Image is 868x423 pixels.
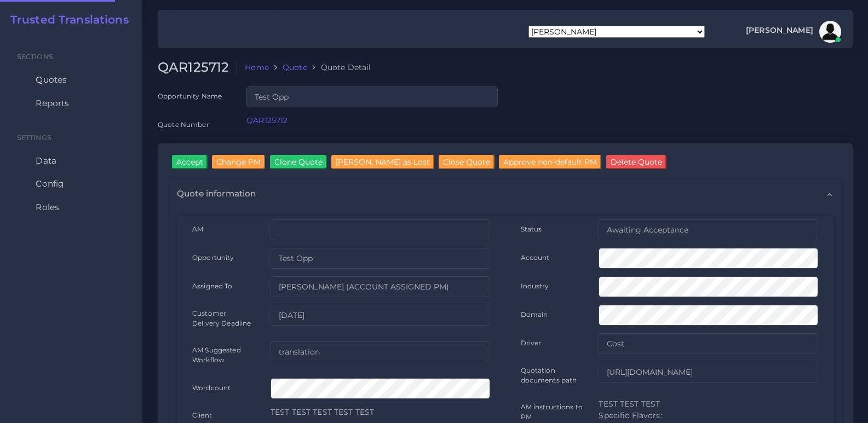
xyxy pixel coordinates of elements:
[172,155,208,169] input: Accept
[177,188,256,200] span: Quote information
[307,62,371,73] li: Quote Detail
[521,366,584,385] label: Quotation documents path
[169,180,841,207] div: Quote information
[521,224,542,234] label: Status
[606,155,666,169] input: Delete Quote
[746,26,813,34] span: [PERSON_NAME]
[192,383,231,392] label: Wordcount
[521,338,542,347] label: Driver
[439,155,495,169] input: Close Quote
[36,155,56,167] span: Data
[740,21,845,43] a: [PERSON_NAME]avatar
[36,201,59,213] span: Roles
[521,253,550,262] label: Account
[246,115,288,125] a: QAR125712
[36,74,67,86] span: Quotes
[271,407,490,418] p: TEST TEST TEST TEST TEST
[8,196,134,219] a: Roles
[819,21,841,43] img: avatar
[3,13,129,26] a: Trusted Translations
[521,281,549,291] label: Industry
[521,310,548,319] label: Domain
[521,402,584,421] label: AM instructions to PM
[17,134,51,142] span: Settings
[192,253,234,262] label: Opportunity
[8,149,134,172] a: Data
[283,62,307,73] a: Quote
[245,62,269,73] a: Home
[499,155,601,169] input: Approve non-default PM
[192,345,255,364] label: AM Suggested Workflow
[158,60,237,76] h2: QAR125712
[270,155,327,169] input: Clone Quote
[36,97,69,109] span: Reports
[8,68,134,91] a: Quotes
[271,276,490,297] input: pm
[36,178,64,190] span: Config
[158,120,209,129] label: Quote Number
[192,281,233,291] label: Assigned To
[8,92,134,115] a: Reports
[212,155,265,169] input: Change PM
[158,91,222,101] label: Opportunity Name
[331,155,434,169] input: [PERSON_NAME] as Lost
[17,53,53,61] span: Sections
[192,309,255,328] label: Customer Delivery Deadline
[8,172,134,195] a: Config
[192,224,203,234] label: AM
